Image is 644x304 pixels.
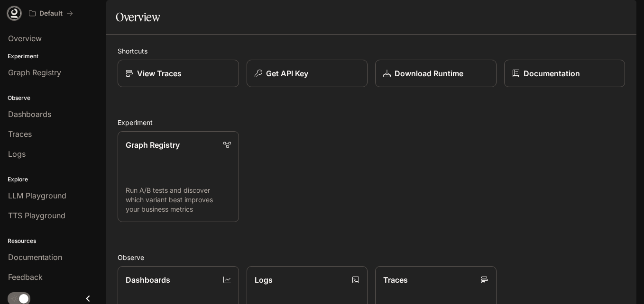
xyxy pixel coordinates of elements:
p: Dashboards [126,274,170,286]
button: All workspaces [25,4,77,23]
p: Graph Registry [126,139,180,151]
p: Default [39,9,63,18]
h2: Shortcuts [118,46,625,56]
p: Run A/B tests and discover which variant best improves your business metrics [126,186,231,214]
h1: Overview [116,8,160,27]
p: View Traces [137,68,182,79]
h2: Experiment [118,117,625,127]
a: Documentation [504,60,626,87]
a: View Traces [118,60,239,87]
p: Logs [255,274,273,286]
p: Traces [383,274,408,286]
h2: Observe [118,252,625,262]
p: Documentation [524,68,580,79]
a: Graph RegistryRun A/B tests and discover which variant best improves your business metrics [118,131,239,222]
p: Get API Key [266,68,308,79]
a: Download Runtime [375,60,497,87]
button: Get API Key [247,60,368,87]
p: Download Runtime [395,68,463,79]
